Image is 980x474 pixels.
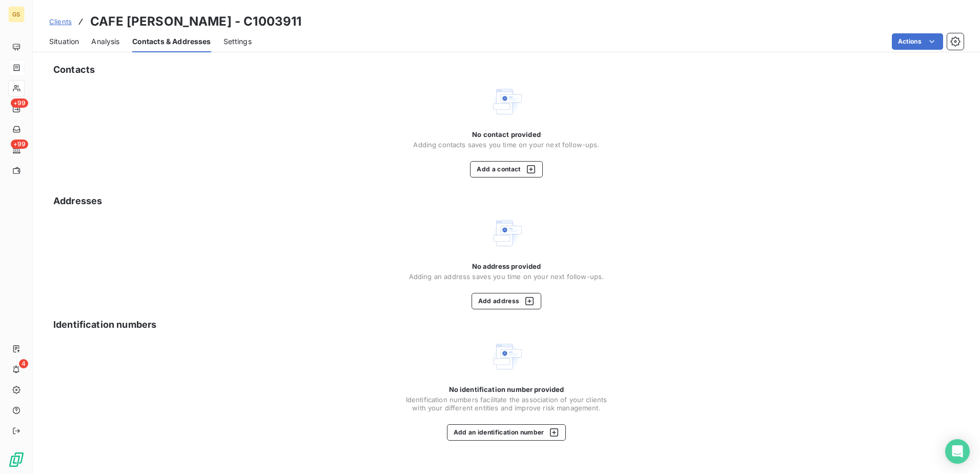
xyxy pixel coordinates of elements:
span: No identification number provided [449,385,564,393]
span: Adding an address saves you time on your next follow-ups. [409,272,604,281]
button: Add an identification number [447,424,566,441]
img: Empty state [490,85,523,118]
a: +99 [8,101,24,117]
span: No contact provided [472,130,541,139]
span: Analysis [91,36,119,47]
span: Settings [223,36,252,47]
a: Clients [49,16,72,27]
span: +99 [11,98,28,108]
img: Logo LeanPay [8,451,25,468]
h5: Addresses [53,194,102,208]
img: Empty state [490,216,523,249]
div: GS [8,6,25,23]
span: Situation [49,36,79,47]
span: Clients [49,17,72,26]
span: +99 [11,140,28,149]
h5: Contacts [53,63,95,77]
span: Adding contacts saves you time on your next follow-ups. [413,141,599,149]
button: Add address [472,293,542,309]
span: 4 [19,359,28,368]
span: Identification numbers facilitate the association of your clients with your different entities an... [404,396,609,412]
button: Actions [892,33,943,50]
span: No address provided [472,262,541,270]
button: Add a contact [470,161,542,177]
img: Empty state [490,340,523,373]
a: +99 [8,142,24,158]
span: Contacts & Addresses [132,36,211,47]
h5: Identification numbers [53,318,156,332]
h3: CAFE [PERSON_NAME] - C1003911 [90,12,301,31]
div: Open Intercom Messenger [945,439,970,464]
